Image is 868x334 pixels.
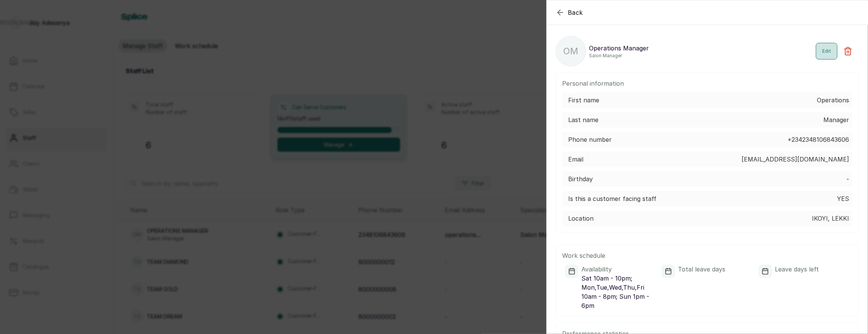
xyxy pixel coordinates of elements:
[589,44,649,53] p: Operations Manager
[568,8,583,17] span: Back
[568,155,583,164] p: Email
[562,251,852,260] p: Work schedule
[678,265,725,274] p: Total leave days
[817,96,849,105] p: Operations
[816,43,837,60] button: Edit
[564,44,578,58] p: OM
[589,53,649,59] p: Salon Manager
[742,155,849,164] p: [EMAIL_ADDRESS][DOMAIN_NAME]
[556,8,583,17] button: Back
[846,174,849,183] p: -
[812,214,849,223] p: Ikoyi, Lekki
[581,274,656,310] p: Sat 10am - 10pm; Mon,Tue,Wed,Thu,Fri 10am - 8pm; Sun 1pm - 6pm
[581,265,656,274] p: Availability
[823,115,849,124] p: Manager
[837,194,849,203] p: Yes
[568,174,593,183] p: Birthday
[568,115,598,124] p: Last name
[775,265,819,274] p: Leave days left
[568,135,612,144] p: Phone number
[568,214,594,223] p: Location
[787,135,849,144] p: +234 2348106843606
[562,79,852,88] p: Personal information
[568,96,599,105] p: First name
[568,194,656,203] p: Is this a customer facing staff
